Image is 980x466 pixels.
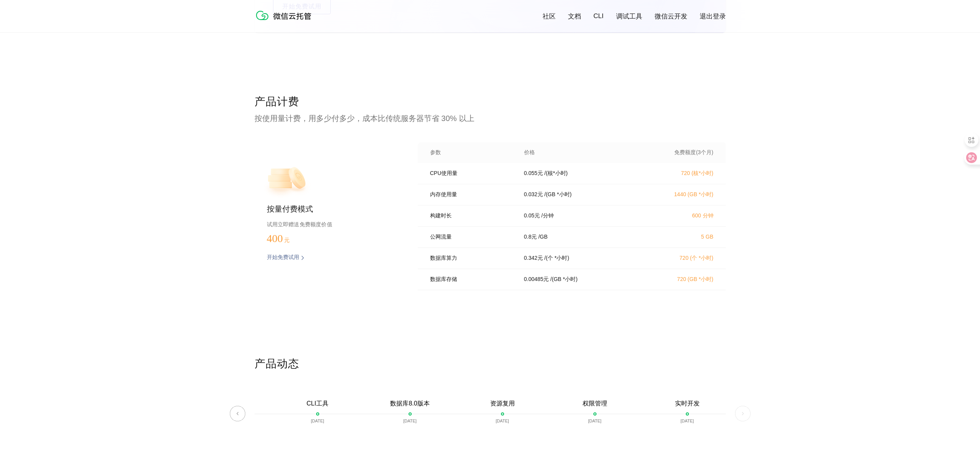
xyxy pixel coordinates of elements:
[430,255,513,262] p: 数据库算力
[255,357,726,372] p: 产品动态
[267,204,393,215] p: 按量付费模式
[588,419,601,423] p: [DATE]
[430,191,513,198] p: 内存使用量
[646,276,714,283] p: 720 (GB *小时)
[646,255,714,262] p: 720 (个 *小时)
[541,212,554,219] p: / 分钟
[490,400,515,408] p: 资源复用
[267,232,305,245] p: 400
[593,12,603,20] a: CLI
[646,191,714,198] p: 1440 (GB *小时)
[524,212,540,219] p: 0.05 元
[616,12,642,21] a: 调试工具
[544,191,572,198] p: / (GB *小时)
[255,113,726,124] p: 按使用量计费，用多少付多少，成本比传统服务器节省 30% 以上
[524,149,535,156] p: 价格
[680,419,694,423] p: [DATE]
[524,170,543,177] p: 0.055 元
[544,255,570,262] p: / (个 *小时)
[544,170,568,177] p: / (核*小时)
[543,12,556,21] a: 社区
[284,237,290,243] span: 元
[430,234,513,241] p: 公网流量
[524,234,537,241] p: 0.8 元
[646,170,714,177] p: 720 (核*小时)
[430,212,513,219] p: 构建时长
[646,149,714,156] p: 免费额度(3个月)
[403,419,417,423] p: [DATE]
[430,170,513,177] p: CPU使用量
[255,94,726,110] p: 产品计费
[430,276,513,283] p: 数据库存储
[267,219,393,229] p: 试用立即赠送免费额度价值
[675,400,700,408] p: 实时开发
[550,276,578,283] p: / (GB *小时)
[430,149,513,156] p: 参数
[538,234,548,241] p: / GB
[646,234,714,240] p: 5 GB
[390,400,429,408] p: 数据库8.0版本
[255,18,316,24] a: 微信云托管
[267,254,299,262] p: 开始免费试用
[307,400,328,408] p: CLI工具
[524,255,543,262] p: 0.342 元
[496,419,509,423] p: [DATE]
[524,191,543,198] p: 0.032 元
[646,212,714,219] p: 600 分钟
[255,8,316,23] img: 微信云托管
[524,276,549,283] p: 0.00485 元
[700,12,726,21] a: 退出登录
[655,12,687,21] a: 微信云开发
[311,419,324,423] p: [DATE]
[583,400,607,408] p: 权限管理
[568,12,581,21] a: 文档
